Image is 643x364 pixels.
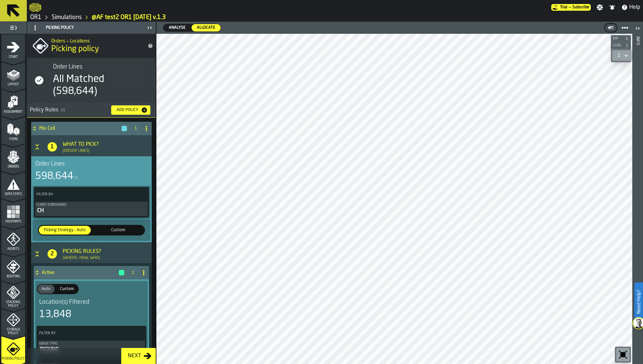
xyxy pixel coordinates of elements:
div: PICKING [39,346,144,354]
a: link-to-/wh/i/02d92962-0f11-4133-9763-7cb092bceeef [30,14,42,21]
span: Trial [560,5,567,10]
h3: title-section-[object Object] [31,135,152,156]
label: button-toggle-Notifications [606,4,618,11]
h2: Sub Title [51,37,142,44]
span: Subscribe [572,5,589,10]
span: Agents [1,247,25,251]
div: Add Policy [114,108,141,112]
span: Custom [57,286,77,292]
span: Assignment [1,110,25,114]
div: Picking Policy [28,22,145,33]
div: thumb [39,226,91,235]
div: Info [635,35,640,362]
div: thumb [192,24,221,31]
div: PolicyFilterItem-Usage Type [38,341,145,355]
li: menu Picking Policy [1,336,25,363]
div: (Where, How, Who) [63,256,100,260]
div: (Order Lines) [63,149,90,153]
span: 1 [133,126,138,131]
label: Need Help? [635,283,642,321]
span: Help [629,3,640,11]
label: Filter By [38,330,133,337]
div: DropdownMenuValue-1 [615,52,630,60]
button: button-Next [121,348,156,364]
span: Orders [1,165,25,169]
li: menu Assignment [1,89,25,116]
a: link-to-/wh/i/02d92962-0f11-4133-9763-7cb092bceeef/simulations/043fbe9c-0b56-43bf-814b-cd939169be20 [92,14,166,21]
button: button- [122,126,127,131]
span: Auto [39,286,53,292]
a: logo-header [158,349,196,363]
span: OL [74,176,79,180]
div: Title [35,160,148,168]
span: Heatmaps [1,220,25,223]
label: button-switch-multi-Allocate [191,24,221,32]
label: button-switch-multi-Analyse [163,24,191,32]
button: button- [119,270,124,275]
button: Usage Type:PICKING [38,341,145,355]
h4: Active [42,270,118,275]
button: button- [611,42,631,49]
span: Picking policy [51,44,99,55]
div: Title [53,63,150,71]
a: link-to-/wh/i/02d92962-0f11-4133-9763-7cb092bceeef [52,14,82,21]
div: title-Picking policy [27,34,156,58]
span: 1 [130,270,136,275]
div: CH [37,207,146,215]
div: Policy Rules [30,106,106,114]
div: What to Pick? [63,141,99,149]
span: Stacking Policy [1,300,25,308]
span: Analyse [166,25,188,31]
span: Order Lines [53,63,82,71]
span: Data Stats [1,192,25,196]
div: thumb [56,285,78,293]
div: thumb [163,24,191,31]
div: 13,848 [39,308,71,321]
label: button-switch-multi-Auto [37,284,55,294]
button: Client (Consignee):CH [35,202,148,216]
div: 598,644 [35,170,73,182]
header: Info [632,22,643,364]
span: Picking Policy [1,357,25,361]
li: menu Storage Policy [1,309,25,336]
span: Allocate [194,25,218,31]
div: stat-Location(s) Filtered [37,297,146,322]
label: button-switch-multi-Custom [55,284,79,294]
span: 2 [48,250,57,258]
li: menu Routing [1,254,25,281]
li: menu Data Stats [1,172,25,198]
span: Level [612,44,624,48]
span: Routing [1,275,25,278]
div: thumb [92,226,144,235]
svg: Reset zoom and position [618,349,628,360]
div: Title [39,298,144,306]
div: Mix Cell [31,122,128,135]
span: ( 1 ) [61,108,65,112]
button: Button-[object Object]-open [34,144,43,150]
nav: Breadcrumb [29,13,640,21]
li: menu Stacking Policy [1,281,25,308]
h4: Mix Cell [39,126,121,131]
li: menu Start [1,34,25,61]
div: Menu Subscription [551,4,591,11]
span: 1 [48,143,57,151]
button: button-Add Policy [111,105,150,115]
span: Items [1,138,25,141]
h3: title-section-[object Object] [27,103,156,118]
span: Layout [1,83,25,86]
label: button-toggle-Toggle Full Menu [1,23,25,32]
div: Active [34,266,125,279]
span: Order Lines [35,160,65,168]
li: menu Heatmaps [1,199,25,226]
label: button-toggle-Help [619,3,643,11]
div: stat-Order Lines [27,58,156,103]
a: link-to-/wh/i/02d92962-0f11-4133-9763-7cb092bceeef/pricing/ [551,4,591,11]
div: Usage Type: [39,342,144,346]
label: button-toggle-Settings [594,4,606,11]
li: menu Items [1,117,25,144]
button: button- [605,24,617,32]
label: button-switch-multi-Picking Strategy - Auto [38,225,91,235]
